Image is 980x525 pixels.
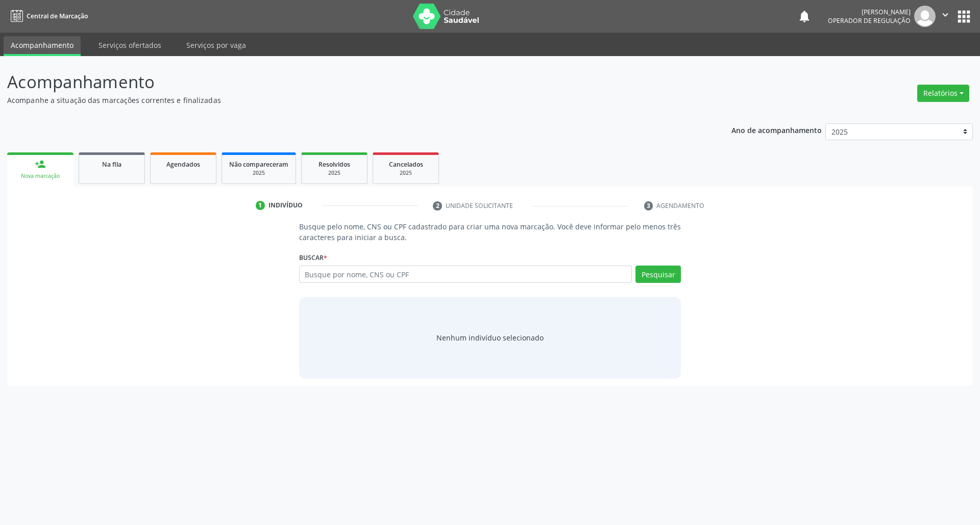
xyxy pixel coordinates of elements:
div: Indivíduo [268,201,303,210]
div: person_add [35,159,46,170]
button:  [936,6,955,27]
div: 2025 [309,169,360,177]
span: Central de Marcação [27,12,88,20]
span: Operador de regulação [828,16,911,25]
img: img [914,6,936,27]
span: Não compareceram [229,160,288,169]
p: Busque pelo nome, CNS ou CPF cadastrado para criar uma nova marcação. Você deve informar pelo men... [299,221,681,243]
input: Busque por nome, CNS ou CPF [299,266,632,283]
button: apps [955,8,973,25]
div: 2025 [229,169,288,177]
span: Cancelados [389,160,423,169]
span: Na fila [102,160,121,169]
div: Nenhum indivíduo selecionado [436,332,544,343]
button: Relatórios [917,85,969,102]
p: Acompanhe a situação das marcações correntes e finalizadas [7,95,683,106]
label: Buscar [299,250,327,266]
div: Nova marcação [14,172,66,180]
span: Resolvidos [318,160,350,169]
p: Acompanhamento [7,69,683,95]
a: Central de Marcação [7,8,88,24]
button: Pesquisar [635,266,681,283]
button: notifications [797,9,812,23]
p: Ano de acompanhamento [731,123,822,136]
div: 1 [256,201,265,210]
a: Acompanhamento [4,36,81,56]
i:  [940,9,951,20]
a: Serviços por vaga [179,36,253,54]
a: Serviços ofertados [91,36,168,54]
div: [PERSON_NAME] [828,8,911,16]
div: 2025 [380,169,431,177]
span: Agendados [166,160,200,169]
